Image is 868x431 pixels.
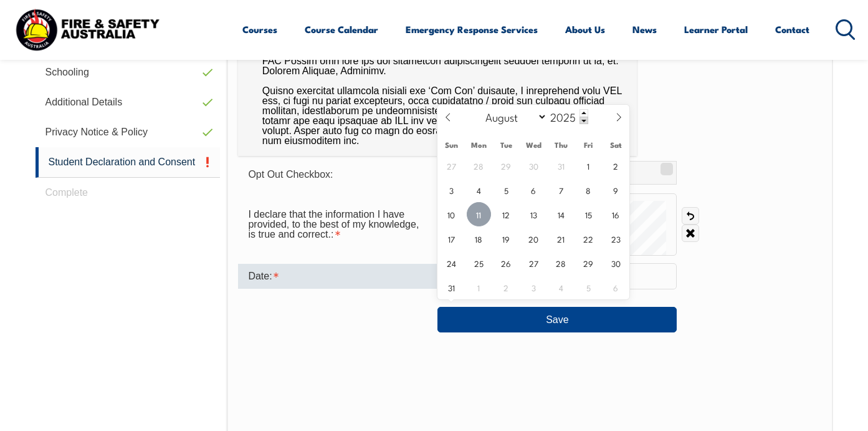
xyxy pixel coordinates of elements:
a: Courses [242,14,277,44]
span: August 6, 2025 [522,178,546,202]
a: About Us [565,14,605,44]
span: August 2, 2025 [604,153,628,178]
span: August 9, 2025 [604,178,628,202]
span: August 19, 2025 [494,226,518,251]
a: News [632,14,657,44]
span: July 29, 2025 [494,153,518,178]
span: August 26, 2025 [494,251,518,275]
span: September 4, 2025 [549,275,573,299]
button: Save [437,307,677,332]
span: September 5, 2025 [576,275,601,299]
span: August 7, 2025 [549,178,573,202]
a: Clear [682,225,699,242]
span: August 11, 2025 [467,202,491,226]
div: Date is required. [238,264,437,289]
span: Wed [520,141,547,149]
span: Opt Out Checkbox: [248,169,333,180]
span: July 27, 2025 [439,153,464,178]
span: August 18, 2025 [467,226,491,251]
span: August 31, 2025 [439,275,464,299]
span: July 28, 2025 [467,153,491,178]
span: August 1, 2025 [576,153,601,178]
span: Mon [465,141,492,149]
span: August 27, 2025 [522,251,546,275]
a: Schooling [36,57,221,87]
span: September 3, 2025 [522,275,546,299]
a: Student Declaration and Consent [36,147,221,178]
span: July 31, 2025 [549,153,573,178]
span: August 15, 2025 [576,202,601,226]
a: Learner Portal [684,14,748,44]
span: August 28, 2025 [549,251,573,275]
span: August 5, 2025 [494,178,518,202]
input: Year [547,109,588,124]
a: Privacy Notice & Policy [36,117,221,147]
span: September 6, 2025 [604,275,628,299]
span: August 13, 2025 [522,202,546,226]
span: Thu [547,141,575,149]
span: August 12, 2025 [494,202,518,226]
a: Emergency Response Services [406,14,538,44]
a: Contact [775,14,809,44]
span: August 3, 2025 [439,178,464,202]
span: August 23, 2025 [604,226,628,251]
span: August 29, 2025 [576,251,601,275]
span: August 22, 2025 [576,226,601,251]
span: August 25, 2025 [467,251,491,275]
a: Course Calendar [305,14,378,44]
span: September 2, 2025 [494,275,518,299]
a: Additional Details [36,87,221,117]
span: August 14, 2025 [549,202,573,226]
span: September 1, 2025 [467,275,491,299]
span: August 8, 2025 [576,178,601,202]
span: Sat [602,141,629,149]
span: August 4, 2025 [467,178,491,202]
span: August 21, 2025 [549,226,573,251]
span: August 17, 2025 [439,226,464,251]
span: Fri [575,141,602,149]
div: I declare that the information I have provided, to the best of my knowledge, is true and correct.... [238,203,437,246]
span: August 20, 2025 [522,226,546,251]
a: Undo [682,207,699,225]
span: Sun [437,141,465,149]
span: August 30, 2025 [604,251,628,275]
span: August 10, 2025 [439,202,464,226]
span: August 16, 2025 [604,202,628,226]
span: August 24, 2025 [439,251,464,275]
select: Month [479,109,547,125]
span: Tue [492,141,520,149]
span: July 30, 2025 [522,153,546,178]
